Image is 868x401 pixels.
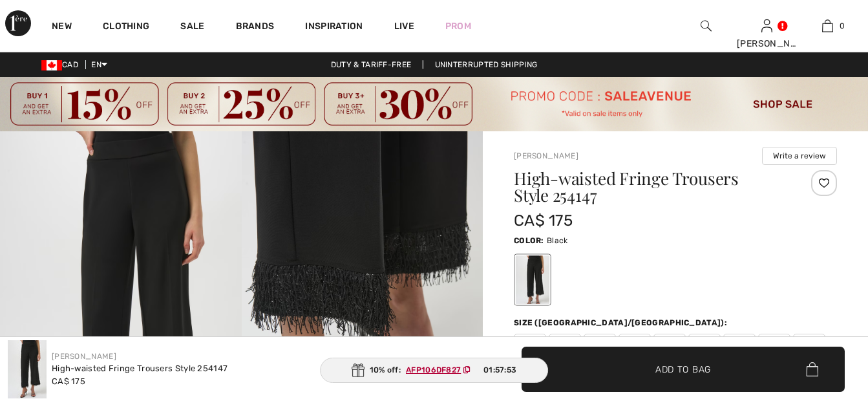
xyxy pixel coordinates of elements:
span: Color: [514,236,544,245]
span: Inspiration [305,21,363,34]
a: Sign In [761,19,772,32]
img: Gift.svg [352,363,365,377]
span: Add to Bag [655,362,711,376]
a: Sale [180,21,204,34]
span: 4 [549,334,581,353]
span: Black [547,236,568,245]
span: EN [91,60,107,69]
span: 8 [619,334,651,353]
div: [PERSON_NAME] [737,37,796,50]
span: 0 [840,20,845,32]
span: 14 [723,334,756,353]
span: 16 [758,334,790,353]
span: CAD [41,60,83,69]
a: [PERSON_NAME] [52,352,116,361]
a: Prom [445,19,471,33]
div: Black [516,255,549,304]
span: 18 [793,334,825,353]
div: 10% off: [320,358,549,383]
img: High-Waisted Fringe Trousers Style 254147 [8,340,47,398]
span: 12 [688,334,721,353]
span: CA$ 175 [514,211,573,230]
button: Add to Bag [522,347,845,392]
span: 01:57:53 [483,364,516,376]
a: Live [394,19,414,33]
img: Bag.svg [806,362,818,376]
img: My Info [761,18,772,34]
img: Canadian Dollar [41,60,62,70]
a: New [52,21,72,34]
div: High-waisted Fringe Trousers Style 254147 [52,362,228,375]
a: Brands [236,21,275,34]
a: 0 [798,18,857,34]
span: 6 [584,334,616,353]
img: My Bag [822,18,833,34]
span: 10 [653,334,686,353]
img: 1ère Avenue [5,10,31,36]
span: 2 [514,334,546,353]
h1: High-waisted Fringe Trousers Style 254147 [514,170,783,204]
a: [PERSON_NAME] [514,151,578,160]
button: Write a review [762,147,837,165]
ins: AFP106DF827 [406,365,461,374]
a: Clothing [103,21,149,34]
img: search the website [701,18,712,34]
div: Size ([GEOGRAPHIC_DATA]/[GEOGRAPHIC_DATA]): [514,317,730,329]
span: CA$ 175 [52,376,85,386]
